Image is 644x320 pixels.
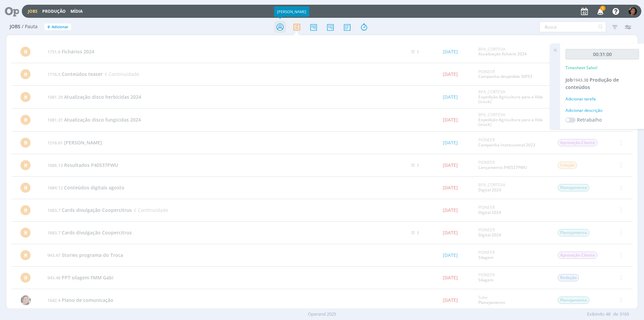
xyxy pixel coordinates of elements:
[47,139,102,146] a: 1516.61[PERSON_NAME]
[26,9,40,14] button: Jobs
[62,71,103,77] span: Conteúdos teaser
[47,230,60,236] span: 1683.7
[558,229,589,236] span: Planejamento
[558,184,589,191] span: Planejamento
[64,162,118,168] span: Resultados P40537PWU
[47,275,60,281] span: 943.48
[20,160,31,170] div: M
[566,77,619,90] span: Produção de conteúdos
[478,255,493,260] a: Silagem
[20,183,31,193] div: M
[47,49,60,55] span: 1731.6
[47,140,63,146] span: 1516.61
[47,297,60,303] span: 1642.4
[21,295,31,305] img: A
[47,297,113,303] a: 1642.4Plano de comunicação
[68,9,85,14] button: Mídia
[478,277,493,283] a: Silagem
[443,298,458,303] div: [DATE]
[478,273,547,282] div: PIONEER
[566,107,639,113] div: Adicionar descrição
[478,187,501,193] a: Digital 2024
[478,112,547,127] div: BPA_CORTEVA
[47,184,124,191] a: 1684.12Conteúdos digitais agosto
[478,183,547,192] div: BPA_CORTEVA
[274,6,309,17] div: [PERSON_NAME]
[22,24,38,30] span: / Pauta
[47,94,141,100] a: 1081.29Atualização disco herbicidas 2024
[47,71,60,77] span: 1716.5
[64,117,141,123] span: Atualização disco fungicidas 2024
[40,9,68,14] button: Produção
[417,162,419,169] span: 1
[20,69,31,79] div: M
[478,117,543,127] a: Expedição Agricultura para a Vida (truck)
[573,77,588,83] span: 1943.38
[47,117,63,123] span: 1081.31
[443,118,458,122] div: [DATE]
[443,72,458,77] div: [DATE]
[443,140,458,145] div: [DATE]
[47,252,123,258] a: 943.47Stories programa do Troca
[44,24,71,31] button: +Adicionar
[20,250,31,260] div: M
[443,95,458,99] div: [DATE]
[103,71,139,77] span: Continuidade
[558,162,577,169] span: Criação
[566,77,619,90] a: Job1943.38Produção de conteúdos
[478,250,547,260] div: PIONEER
[478,205,547,215] div: PIONEER
[132,207,168,213] span: Continuidade
[20,273,31,283] div: M
[478,90,547,104] div: BPA_CORTEVA
[558,274,579,281] span: Redação
[628,5,637,17] button: P
[47,252,60,258] span: 943.47
[62,274,113,281] span: PPT silagem FMM Gabi
[478,138,547,147] div: PIONEER
[47,207,60,213] span: 1683.7
[577,116,602,123] label: Retrabalho
[62,207,132,213] span: Cards divulgação Coopercitrus
[478,210,501,215] a: Digital 2024
[20,115,31,125] div: M
[20,228,31,238] div: M
[47,207,132,213] a: 1683.7Cards divulgação Coopercitrus
[52,25,68,29] span: Adicionar
[62,252,123,258] span: Stories programa do Troca
[443,253,458,258] div: [DATE]
[70,8,83,14] a: Mídia
[62,48,94,55] span: Fichários 2024
[606,311,610,318] span: 48
[478,228,547,237] div: PIONEER
[62,297,113,303] span: Plano de comunicação
[47,162,118,168] a: 1686.13Resultados P40537PWU
[47,274,113,281] a: 943.48PPT silagem FMM Gabi
[587,311,604,318] span: Exibindo
[47,162,63,168] span: 1686.13
[47,24,50,31] span: +
[47,71,103,77] a: 1716.5Conteúdos teaser
[593,5,607,17] button: 1
[20,138,31,148] div: M
[566,65,597,71] p: Timesheet Salvo!
[558,139,597,146] span: Aprovação Cliente
[478,165,527,170] a: Lançamento P40537PWU
[443,185,458,190] div: [DATE]
[558,252,597,259] span: Aprovação Cliente
[20,92,31,102] div: M
[47,117,141,123] a: 1081.31Atualização disco fungicidas 2024
[64,94,141,100] span: Atualização disco herbicidas 2024
[47,229,132,236] a: 1683.7Cards divulgação Coopercitrus
[20,205,31,215] div: M
[478,295,547,305] div: Sobe
[558,296,589,304] span: Planejamento
[20,47,31,57] div: M
[10,24,20,30] span: Jobs
[28,8,38,14] a: Jobs
[64,184,124,191] span: Conteúdos digitais agosto
[620,311,629,318] span: 3169
[417,230,419,236] span: 1
[613,311,618,318] span: de
[539,21,606,32] input: Busca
